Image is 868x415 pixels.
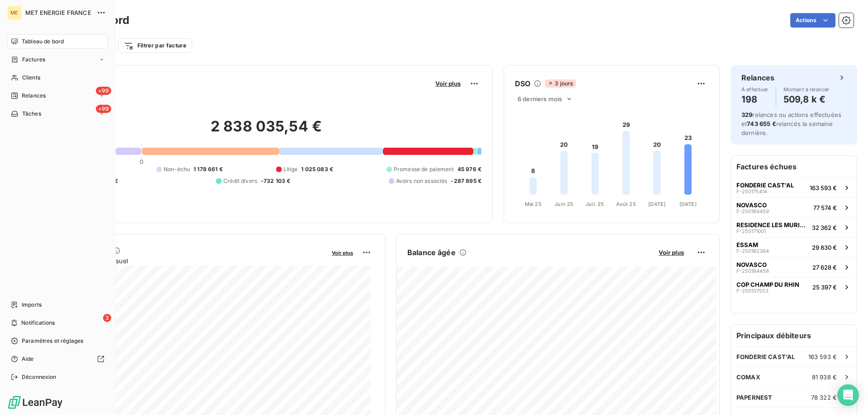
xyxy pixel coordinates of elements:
[283,165,298,173] span: Litige
[736,201,767,209] span: NOVASCO
[223,177,257,185] span: Crédit divers
[741,72,774,83] h6: Relances
[810,184,837,191] span: 163 593 €
[22,373,57,381] span: Déconnexion
[736,353,795,360] span: FONDERIE CAST'AL
[741,111,841,136] span: relances ou actions effectuées et relancés la semaine dernière.
[22,92,46,100] span: Relances
[736,221,808,228] span: RESIDENCE LES MURIERS
[736,281,799,288] span: COP CHAMP DU RHIN
[812,373,837,381] span: 81 938 €
[679,201,697,207] tspan: [DATE]
[736,373,760,381] span: COMAX
[7,5,22,20] div: ME
[812,224,837,231] span: 32 362 €
[731,237,857,257] button: ESSAMF-25018238429 830 €
[736,241,758,248] span: ESSAM
[731,197,857,217] button: NOVASCOF-25018445977 574 €
[51,117,481,145] h2: 2 838 035,54 €
[140,158,143,165] span: 0
[731,217,857,237] button: RESIDENCE LES MURIERSF-25017100132 362 €
[586,201,604,207] tspan: Juil. 25
[741,92,769,107] h4: 198
[812,284,837,291] span: 25 397 €
[22,355,34,363] span: Aide
[394,165,454,173] span: Promesse de paiement
[736,394,772,401] span: PAPERNEST
[458,165,481,173] span: 45 976 €
[783,92,830,107] h4: 509,8 k €
[648,201,665,207] tspan: [DATE]
[808,353,837,360] span: 163 593 €
[22,74,40,82] span: Clients
[96,105,111,113] span: +99
[22,301,42,309] span: Imports
[301,165,333,173] span: 1 025 083 €
[812,264,837,271] span: 27 628 €
[433,79,463,88] button: Voir plus
[164,165,190,173] span: Non-échu
[518,95,562,103] span: 6 derniers mois
[736,248,769,254] span: F-250182384
[731,325,857,346] h6: Principaux débiteurs
[7,352,108,366] a: Aide
[515,78,530,89] h6: DSO
[96,87,111,95] span: +99
[545,79,576,88] span: 3 jours
[736,228,766,234] span: F-250171001
[7,395,63,410] img: Logo LeanPay
[22,56,45,64] span: Factures
[736,189,767,194] span: F-250175414
[407,247,456,258] h6: Balance âgée
[118,38,192,53] button: Filtrer par facture
[731,156,857,177] h6: Factures échues
[525,201,542,207] tspan: Mai 25
[22,37,64,46] span: Tableau de bord
[837,384,859,406] div: Open Intercom Messenger
[22,110,41,118] span: Tâches
[811,394,837,401] span: 78 322 €
[332,250,353,256] span: Voir plus
[435,80,461,87] span: Voir plus
[193,165,223,173] span: 1 178 661 €
[261,177,291,185] span: -732 103 €
[555,201,573,207] tspan: Juin 25
[103,314,111,322] span: 3
[741,87,769,92] span: À effectuer
[736,209,769,214] span: F-250184459
[731,257,857,277] button: NOVASCOF-25018445827 628 €
[783,87,830,92] span: Montant à relancer
[736,261,767,268] span: NOVASCO
[659,249,684,256] span: Voir plus
[51,256,325,266] span: Chiffre d'affaires mensuel
[656,248,687,256] button: Voir plus
[813,204,837,211] span: 77 574 €
[741,111,752,118] span: 329
[731,277,857,297] button: COP CHAMP DU RHINF-25013755325 397 €
[396,177,448,185] span: Avoirs non associés
[616,201,636,207] tspan: Août 25
[25,9,91,16] span: MET ENERGIE FRANCE
[812,244,837,251] span: 29 830 €
[736,268,769,274] span: F-250184458
[736,288,769,294] span: F-250137553
[747,120,776,127] span: 743 655 €
[790,13,835,28] button: Actions
[329,248,356,256] button: Voir plus
[21,319,55,327] span: Notifications
[451,177,481,185] span: -287 895 €
[22,337,83,345] span: Paramètres et réglages
[731,177,857,197] button: FONDERIE CAST'ALF-250175414163 593 €
[736,182,794,189] span: FONDERIE CAST'AL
